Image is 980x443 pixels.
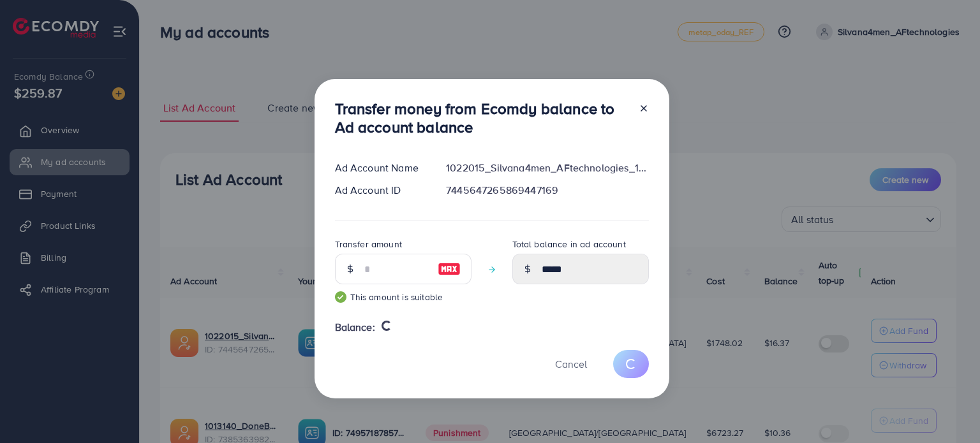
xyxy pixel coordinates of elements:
div: 1022015_Silvana4men_AFtechnologies_1733574856174 [436,161,658,175]
label: Total balance in ad account [512,238,626,251]
span: Balance: [335,320,375,335]
img: guide [335,291,346,303]
small: This amount is suitable [335,291,471,303]
h3: Transfer money from Ecomdy balance to Ad account balance [335,99,628,136]
label: Transfer amount [335,238,402,251]
div: 7445647265869447169 [436,183,658,198]
button: Cancel [539,350,603,377]
img: image [438,261,461,277]
span: Cancel [555,357,587,371]
iframe: Chat [926,386,970,433]
div: Ad Account ID [325,183,436,198]
div: Ad Account Name [325,161,436,175]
